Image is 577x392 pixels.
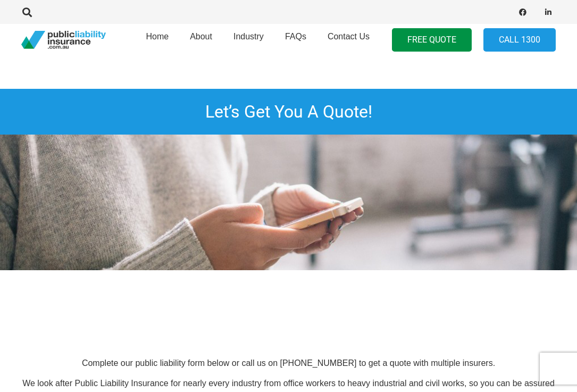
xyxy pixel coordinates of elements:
a: Industry [223,21,274,59]
span: FAQs [285,32,306,41]
span: About [190,32,212,41]
a: Search [16,7,38,17]
a: Facebook [515,5,530,20]
img: steadfast [16,270,69,323]
a: Call 1300 [483,28,556,52]
p: Complete our public liability form below or call us on [PHONE_NUMBER] to get a quote with multipl... [21,357,556,369]
a: Home [135,21,179,59]
span: Industry [233,32,264,41]
span: Home [146,32,169,41]
a: About [179,21,223,59]
span: Contact Us [328,32,370,41]
a: FREE QUOTE [392,28,472,52]
img: allianz [401,270,454,323]
img: lloyds [208,270,262,323]
a: FAQs [274,21,317,59]
a: Contact Us [317,21,380,59]
a: pli_logotransparent [21,31,106,49]
a: LinkedIn [541,5,556,20]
